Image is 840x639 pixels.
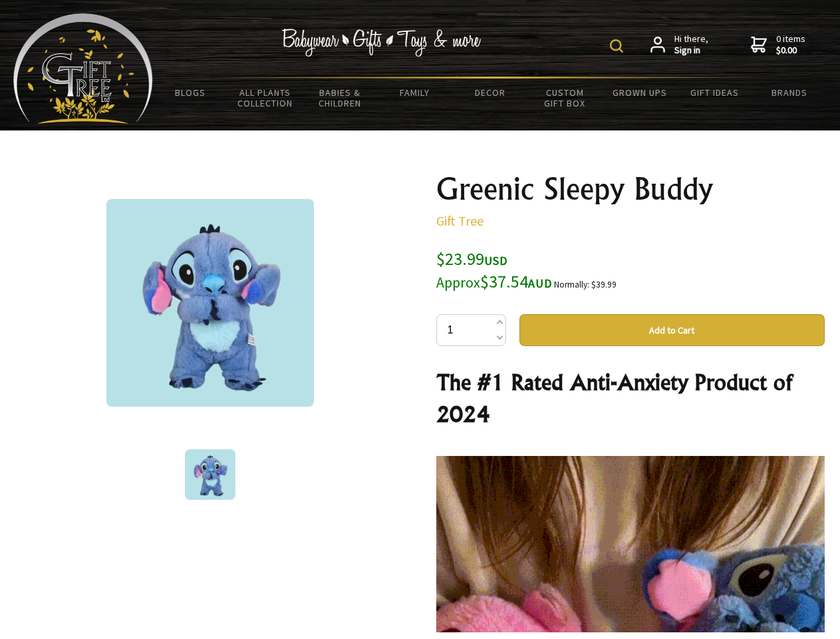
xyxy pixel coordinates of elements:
[153,79,228,106] a: BLOGS
[527,79,603,117] a: Custom Gift Box
[303,79,378,117] a: Babies & Children
[751,33,805,57] a: 0 items$0.00
[436,173,825,205] h1: Greenic Sleepy Buddy
[452,79,527,106] a: Decor
[228,79,303,117] a: All Plants Collection
[650,33,708,57] a: Hi there,Sign in
[378,79,453,106] a: Family
[752,79,827,106] a: Brands
[13,13,153,124] img: Babyware - Gifts - Toys and more...
[106,199,314,407] img: Greenic Sleepy Buddy
[528,276,552,291] span: AUD
[436,212,484,229] a: Gift Tree
[677,79,752,106] a: Gift Ideas
[436,369,792,427] strong: The #1 Rated Anti-Anxiety Product of 2024
[776,45,805,57] strong: $0.00
[674,45,708,57] strong: Sign in
[602,79,677,106] a: Grown Ups
[185,449,235,500] img: Greenic Sleepy Buddy
[610,39,623,53] img: product search
[282,29,482,57] img: Babywear - Gifts - Toys & more
[554,279,617,290] small: Normally: $39.99
[519,314,825,346] button: Add to Cart
[484,253,507,268] span: USD
[436,248,552,292] span: $23.99 $37.54
[776,33,805,57] span: 0 items
[436,274,480,292] small: Approx
[674,33,708,57] span: Hi there,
